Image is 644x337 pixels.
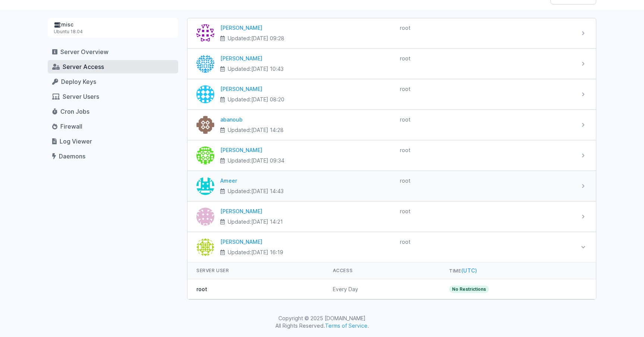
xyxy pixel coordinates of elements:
[48,105,178,118] a: Cron Jobs
[400,147,574,154] div: root
[60,108,89,115] span: Cron Jobs
[60,123,82,130] span: Firewall
[325,322,367,329] a: Terms of Service
[251,157,284,164] time: [DATE] 09:34
[48,45,178,59] a: Server Overview
[228,35,284,42] span: Updated:
[324,262,441,279] th: Access
[196,238,214,256] img: Sergii Onufriienko
[251,127,284,133] time: [DATE] 14:28
[228,157,284,164] span: Updated:
[228,218,283,226] span: Updated:
[220,24,394,32] div: [PERSON_NAME]
[400,55,574,62] div: root
[196,147,214,164] img: Melad Akram
[196,24,214,42] img: Anna
[63,93,99,100] span: Server Users
[400,85,574,93] div: root
[324,279,441,300] td: Every Day
[220,116,394,123] div: abanoub
[59,152,85,160] span: Daemons
[187,49,596,79] a: Łukasz [PERSON_NAME] Updated:[DATE] 10:43 root
[196,85,214,103] img: Marcin Tichoniuk
[440,262,596,279] th: Time
[251,218,283,225] time: [DATE] 14:21
[60,48,108,56] span: Server Overview
[228,126,284,134] span: Updated:
[461,267,477,274] span: (UTC)
[400,208,574,215] div: root
[187,141,596,170] a: Melad Akram [PERSON_NAME] Updated:[DATE] 09:34 root
[400,238,574,246] div: root
[196,177,214,195] img: Ameer
[61,78,96,85] span: Deploy Keys
[251,188,284,194] time: [DATE] 14:43
[187,171,596,201] a: Ameer Ameer Updated:[DATE] 14:43 root
[54,29,172,35] div: Ubuntu 18.04
[187,202,596,232] a: Phillip Oertel [PERSON_NAME] Updated:[DATE] 14:21 root
[400,116,574,123] div: root
[48,90,178,103] a: Server Users
[196,208,214,226] img: Phillip Oertel
[63,63,104,70] span: Server Access
[60,138,92,145] span: Log Viewer
[228,65,284,73] span: Updated:
[228,188,284,195] span: Updated:
[220,147,394,154] div: [PERSON_NAME]
[251,66,284,72] time: [DATE] 10:43
[48,75,178,88] a: Deploy Keys
[400,177,574,185] div: root
[220,55,394,62] div: [PERSON_NAME]
[48,60,178,73] a: Server Access
[187,110,596,140] a: abanoub abanoub Updated:[DATE] 14:28 root
[220,238,394,246] div: [PERSON_NAME]
[228,96,284,103] span: Updated:
[400,24,574,32] div: root
[48,135,178,148] a: Log Viewer
[187,18,596,48] a: Anna [PERSON_NAME] Updated:[DATE] 09:28 root
[187,279,324,300] td: root
[187,79,596,109] a: Marcin Tichoniuk [PERSON_NAME] Updated:[DATE] 08:20 root
[220,208,394,215] div: [PERSON_NAME]
[196,55,214,73] img: Łukasz
[48,120,178,133] a: Firewall
[251,96,284,103] time: [DATE] 08:20
[251,249,283,255] time: [DATE] 16:19
[220,177,394,185] div: Ameer
[54,21,172,29] div: misc
[449,286,489,293] span: No Restrictions
[220,85,394,93] div: [PERSON_NAME]
[187,262,324,279] th: Server User
[48,149,178,163] a: Daemons
[187,232,596,262] a: Sergii Onufriienko [PERSON_NAME] Updated:[DATE] 16:19 root
[251,35,284,41] time: [DATE] 09:28
[228,249,283,256] span: Updated:
[196,116,214,134] img: abanoub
